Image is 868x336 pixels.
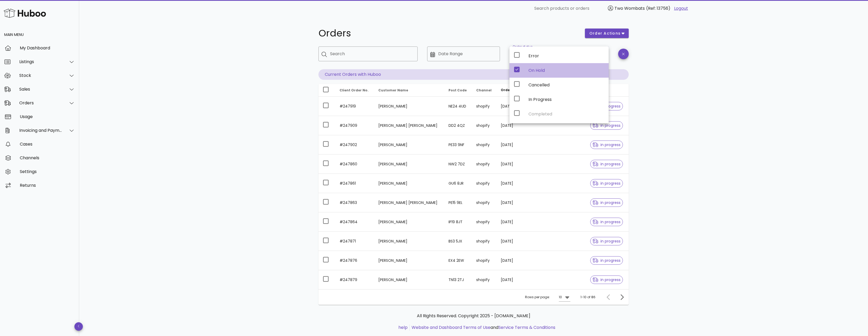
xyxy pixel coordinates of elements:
[593,162,621,166] span: in progress
[340,88,369,92] span: Client Order No.
[497,97,531,116] td: [DATE]
[497,212,531,232] td: [DATE]
[374,212,444,232] td: [PERSON_NAME]
[20,155,75,160] div: Channels
[335,97,374,116] td: #247919
[497,232,531,251] td: [DATE]
[374,135,444,155] td: [PERSON_NAME]
[374,193,444,212] td: [PERSON_NAME] [PERSON_NAME]
[19,100,62,105] div: Orders
[444,155,472,174] td: NW2 7DZ
[646,5,670,11] span: (Ref: 13756)
[335,135,374,155] td: #247902
[472,193,497,212] td: shopify
[4,7,46,19] img: Huboo Logo
[374,232,444,251] td: [PERSON_NAME]
[513,45,532,49] label: Order status
[444,174,472,193] td: GU6 8JR
[580,295,595,300] div: 1-10 of 86
[335,251,374,270] td: #247876
[444,135,472,155] td: PE33 9NF
[472,251,497,270] td: shopify
[374,251,444,270] td: [PERSON_NAME]
[593,278,621,282] span: in progress
[472,84,497,97] th: Channel
[472,155,497,174] td: shopify
[444,116,472,135] td: DD2 4QZ
[528,53,604,58] div: Error
[444,270,472,289] td: TN13 2TJ
[498,324,555,330] a: Service Terms & Conditions
[335,232,374,251] td: #247871
[444,97,472,116] td: NE24 4UD
[412,324,490,330] a: Website and Dashboard Terms of Use
[593,239,621,243] span: in progress
[528,97,604,102] div: In Progress
[323,313,624,319] p: All Rights Reserved. Copyright 2025 - [DOMAIN_NAME]
[528,68,604,73] div: On Hold
[472,232,497,251] td: shopify
[614,5,645,11] span: Two Wombats
[444,193,472,212] td: PE15 9EL
[19,59,62,64] div: Listings
[472,212,497,232] td: shopify
[472,97,497,116] td: shopify
[335,84,374,97] th: Client Order No.
[374,174,444,193] td: [PERSON_NAME]
[585,29,629,38] button: order actions
[374,97,444,116] td: [PERSON_NAME]
[501,88,521,92] span: Order Date
[497,270,531,289] td: [DATE]
[593,181,621,185] span: in progress
[559,293,570,301] div: 10Rows per page:
[444,232,472,251] td: BS3 5JX
[335,116,374,135] td: #247909
[472,174,497,193] td: shopify
[497,251,531,270] td: [DATE]
[497,116,531,135] td: [DATE]
[20,142,75,147] div: Cases
[617,292,627,302] button: Next page
[497,135,531,155] td: [DATE]
[593,220,621,224] span: in progress
[20,45,75,50] div: My Dashboard
[449,88,467,92] span: Post Code
[335,270,374,289] td: #247879
[472,270,497,289] td: shopify
[593,124,621,127] span: in progress
[374,84,444,97] th: Customer Name
[19,87,62,92] div: Sales
[444,251,472,270] td: EX4 2EW
[674,5,688,12] a: Logout
[497,193,531,212] td: [DATE]
[472,135,497,155] td: shopify
[318,69,629,80] p: Current Orders with Huboo
[444,212,472,232] td: IP19 8JT
[335,155,374,174] td: #247860
[335,212,374,232] td: #247864
[497,84,531,97] th: Order Date: Sorted descending. Activate to remove sorting.
[378,88,408,92] span: Customer Name
[19,73,62,78] div: Stock
[525,290,570,305] div: Rows per page:
[559,295,562,300] div: 10
[318,29,579,38] h1: Orders
[497,155,531,174] td: [DATE]
[20,169,75,174] div: Settings
[374,270,444,289] td: [PERSON_NAME]
[20,114,75,119] div: Usage
[374,116,444,135] td: [PERSON_NAME] [PERSON_NAME]
[374,155,444,174] td: [PERSON_NAME]
[20,183,75,188] div: Returns
[444,84,472,97] th: Post Code
[398,324,408,330] a: help
[593,259,621,262] span: in progress
[335,193,374,212] td: #247863
[476,88,492,92] span: Channel
[589,31,621,36] span: order actions
[593,201,621,204] span: in progress
[472,116,497,135] td: shopify
[528,82,604,87] div: Cancelled
[497,174,531,193] td: [DATE]
[335,174,374,193] td: #247861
